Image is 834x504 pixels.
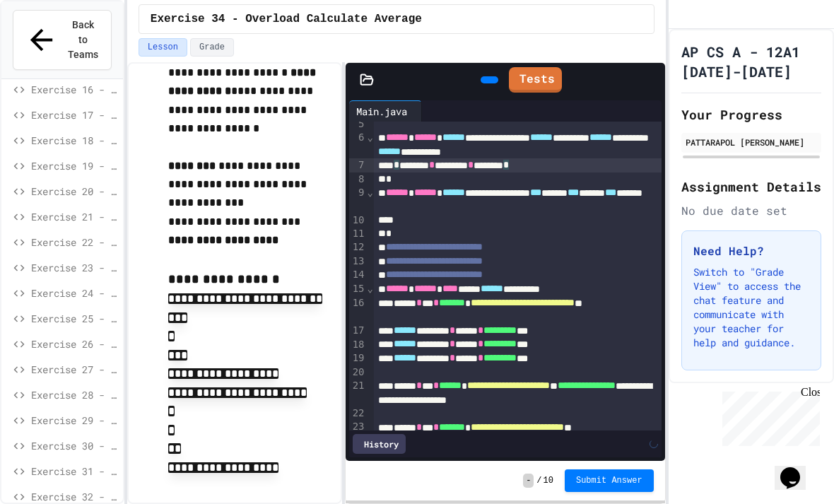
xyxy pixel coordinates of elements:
[31,362,117,377] span: Exercise 27 - Investment Portfolio Tracker
[349,158,367,172] div: 7
[349,324,367,338] div: 17
[349,227,367,240] div: 11
[367,187,374,198] span: Fold line
[681,105,821,124] h2: Your Progress
[6,6,98,90] div: Chat with us now!Close
[151,11,422,28] span: Exercise 34 - Overload Calculate Average
[31,438,117,453] span: Exercise 30 - Slope
[31,107,117,122] span: Exercise 17 - Snack Budget Tracker
[190,38,234,57] button: Grade
[31,82,117,97] span: Exercise 16 - Temperature Display Fix
[31,133,117,148] span: Exercise 18 - Score Board Fixer
[31,158,117,173] span: Exercise 19 - Receipt Formatter
[31,336,117,351] span: Exercise 26 - Fitness Tracker Debugger
[349,213,367,227] div: 10
[31,184,117,199] span: Exercise 20 - Expression Evaluator Fix
[31,489,117,504] span: Exercise 32 - Area of [GEOGRAPHIC_DATA]
[349,338,367,352] div: 18
[13,10,112,70] button: Back to Teams
[536,475,541,486] span: /
[349,104,414,119] div: Main.java
[681,42,821,81] h1: AP CS A - 12A1 [DATE]-[DATE]
[576,475,642,486] span: Submit Answer
[349,379,367,406] div: 21
[349,365,367,379] div: 20
[66,18,100,62] span: Back to Teams
[349,406,367,420] div: 22
[509,67,562,93] a: Tests
[349,282,367,296] div: 15
[349,117,367,131] div: 5
[31,464,117,479] span: Exercise 31 - Area of Sphere
[349,172,367,186] div: 8
[31,387,117,402] span: Exercise 28 - Swap Algorithm
[693,242,809,259] h3: Need Help?
[31,413,117,428] span: Exercise 29 - Debugging Techniques
[31,235,117,250] span: Exercise 22 - Time Card Calculator
[349,186,367,213] div: 9
[367,131,374,143] span: Fold line
[717,386,820,446] iframe: chat widget
[31,209,117,224] span: Exercise 21 - Grade Calculator Pro
[353,434,406,454] div: History
[565,469,654,492] button: Submit Answer
[31,260,117,275] span: Exercise 23 - Shopping Receipt Builder
[349,240,367,254] div: 12
[31,286,117,300] span: Exercise 24 - Pizza Delivery Calculator
[349,268,367,282] div: 14
[686,136,817,148] div: PATTARAPOL [PERSON_NAME]
[349,351,367,365] div: 19
[31,311,117,326] span: Exercise 25 - Grade Point Average
[544,475,553,486] span: 10
[139,38,187,57] button: Lesson
[349,254,367,269] div: 13
[367,283,374,294] span: Fold line
[523,474,534,488] span: -
[693,265,809,350] p: Switch to "Grade View" to access the chat feature and communicate with your teacher for help and ...
[349,296,367,324] div: 16
[349,100,422,122] div: Main.java
[681,202,821,219] div: No due date set
[775,447,820,490] iframe: chat widget
[349,420,367,447] div: 23
[349,131,367,158] div: 6
[681,177,821,197] h2: Assignment Details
